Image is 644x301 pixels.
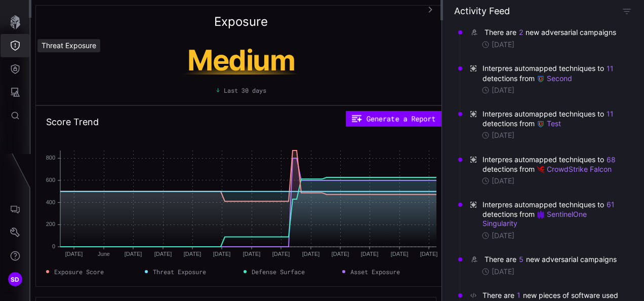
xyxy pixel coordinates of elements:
text: 200 [46,221,55,227]
text: [DATE] [420,251,438,257]
text: [DATE] [65,251,83,257]
button: 61 [606,200,615,210]
button: 2 [518,27,524,37]
button: Generate a Report [346,111,441,126]
button: 11 [606,63,614,73]
span: Threat Exposure [153,267,206,276]
text: [DATE] [302,251,320,257]
img: Demo Google SecOps [537,120,545,128]
text: 600 [46,177,55,183]
time: [DATE] [492,131,514,140]
text: [DATE] [213,251,231,257]
text: 400 [46,199,55,205]
button: 5 [518,254,524,265]
button: 68 [606,155,616,165]
time: [DATE] [492,267,514,276]
span: Exposure Score [54,267,104,276]
a: Second [537,74,572,83]
span: Interpres automapped techniques to detections from [482,109,622,128]
div: Threat Exposure [37,39,100,52]
time: [DATE] [492,40,514,49]
span: SD [11,274,20,285]
a: Test [537,119,561,128]
button: SD [1,268,30,291]
h2: Exposure [214,16,268,28]
text: June [98,251,110,257]
span: Interpres automapped techniques to detections from [482,155,622,174]
text: 0 [52,243,55,249]
a: SentinelOne Singularity [482,210,589,228]
time: [DATE] [492,231,514,240]
text: [DATE] [272,251,290,257]
text: [DATE] [243,251,261,257]
button: 1 [516,290,521,300]
span: Asset Exposure [350,267,400,276]
text: [DATE] [332,251,349,257]
div: There are new adversarial campaigns [485,27,618,37]
h1: Medium [146,46,336,74]
time: [DATE] [492,176,514,185]
img: Demo SentinelOne Singularity [537,211,545,219]
text: [DATE] [391,251,409,257]
span: Interpres automapped techniques to detections from [482,63,622,83]
text: [DATE] [125,251,142,257]
a: CrowdStrike Falcon [537,165,612,173]
h4: Activity Feed [454,5,510,17]
text: [DATE] [154,251,172,257]
img: Demo CrowdStrike Falcon [537,166,545,174]
div: There are new adversarial campaigns [485,254,619,265]
img: Demo Google SecOps [537,75,545,83]
button: 11 [606,109,614,119]
text: [DATE] [184,251,202,257]
h2: Score Trend [46,116,99,128]
time: [DATE] [492,86,514,95]
text: 800 [46,155,55,161]
span: Defense Surface [252,267,305,276]
span: Interpres automapped techniques to detections from [482,200,622,229]
text: [DATE] [361,251,379,257]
